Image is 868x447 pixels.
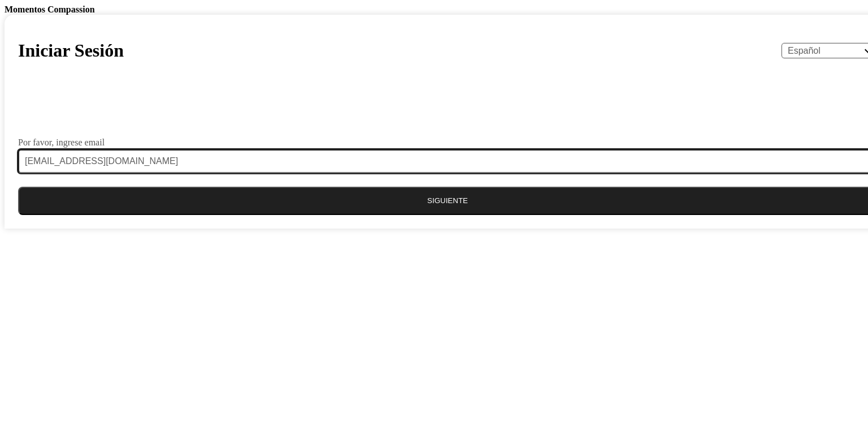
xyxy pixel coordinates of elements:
[18,138,105,147] label: Por favor, ingrese email
[18,40,124,61] h1: Iniciar Sesión
[5,5,95,14] b: Momentos Compassion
